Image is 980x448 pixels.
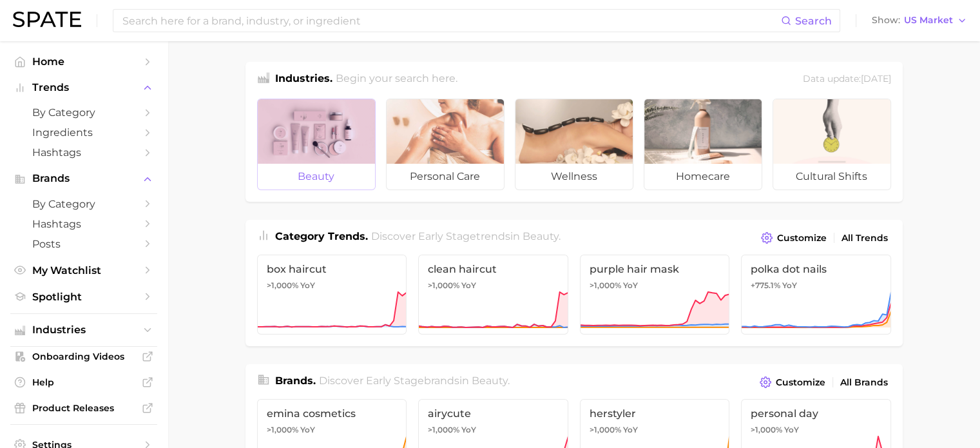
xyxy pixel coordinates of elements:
[644,99,762,190] a: homecare
[32,238,135,250] span: Posts
[644,164,762,190] span: homecare
[428,407,559,420] span: airycute
[32,173,135,184] span: Brands
[371,230,561,242] span: Discover Early Stage trends in .
[428,263,559,275] span: clean haircut
[10,142,157,162] a: Hashtags
[751,425,782,434] span: >1,000%
[777,233,827,244] span: Customize
[590,407,720,420] span: herstyler
[590,263,720,275] span: purple hair mask
[515,164,633,190] span: wellness
[776,377,825,388] span: Customize
[387,164,504,190] span: personal care
[32,376,135,388] span: Help
[10,320,157,340] button: Industries
[10,398,157,418] a: Product Releases
[275,230,368,242] span: Category Trends .
[10,52,157,72] a: Home
[10,260,157,280] a: My Watchlist
[741,255,891,335] a: polka dot nails+775.1% YoY
[472,375,508,387] span: beauty
[837,374,891,391] a: All Brands
[795,15,832,27] span: Search
[751,280,780,290] span: +775.1%
[257,255,407,335] a: box haircut>1,000% YoY
[515,99,633,190] a: wellness
[32,402,135,414] span: Product Releases
[10,102,157,122] a: by Category
[121,10,781,32] input: Search here for a brand, industry, or ingredient
[10,214,157,234] a: Hashtags
[782,280,797,291] span: YoY
[904,17,953,24] span: US Market
[580,255,730,335] a: purple hair mask>1,000% YoY
[32,126,135,139] span: Ingredients
[275,71,332,88] h1: Industries.
[32,198,135,210] span: by Category
[10,122,157,142] a: Ingredients
[428,280,459,290] span: >1,000%
[841,233,888,244] span: All Trends
[803,71,891,88] div: Data update: [DATE]
[10,169,157,188] button: Brands
[275,375,316,387] span: Brands .
[10,373,157,392] a: Help
[32,106,135,119] span: by Category
[840,377,888,388] span: All Brands
[773,99,891,190] a: cultural shifts
[267,425,298,434] span: >1,000%
[257,99,376,190] a: beauty
[300,280,315,291] span: YoY
[461,280,476,291] span: YoY
[336,71,457,88] h2: Begin your search here.
[590,280,621,290] span: >1,000%
[461,425,476,435] span: YoY
[32,82,135,93] span: Trends
[13,12,81,27] img: SPATE
[32,291,135,303] span: Spotlight
[758,229,829,247] button: Customize
[32,324,135,336] span: Industries
[756,373,828,391] button: Customize
[267,263,398,275] span: box haircut
[751,263,881,275] span: polka dot nails
[751,407,881,420] span: personal day
[319,375,510,387] span: Discover Early Stage brands in .
[32,351,135,362] span: Onboarding Videos
[386,99,504,190] a: personal care
[784,425,799,435] span: YoY
[869,12,970,29] button: ShowUS Market
[838,229,891,247] a: All Trends
[267,407,398,420] span: emina cosmetics
[300,425,315,435] span: YoY
[32,264,135,277] span: My Watchlist
[10,287,157,307] a: Spotlight
[623,425,638,435] span: YoY
[623,280,638,291] span: YoY
[418,255,568,335] a: clean haircut>1,000% YoY
[773,164,890,190] span: cultural shifts
[32,146,135,159] span: Hashtags
[10,234,157,254] a: Posts
[32,55,135,68] span: Home
[590,425,621,434] span: >1,000%
[872,17,900,24] span: Show
[523,230,559,242] span: beauty
[258,164,375,190] span: beauty
[10,347,157,366] a: Onboarding Videos
[428,425,459,434] span: >1,000%
[267,280,298,290] span: >1,000%
[32,218,135,230] span: Hashtags
[10,194,157,214] a: by Category
[10,78,157,97] button: Trends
